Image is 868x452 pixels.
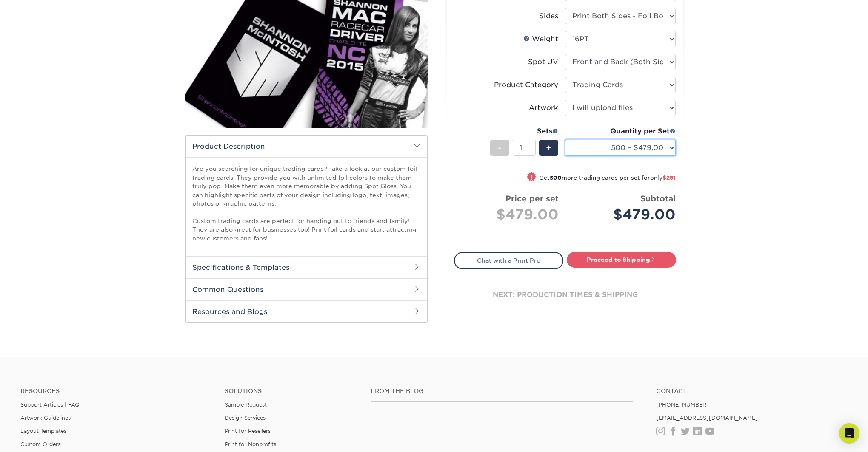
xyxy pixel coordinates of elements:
[523,34,558,44] div: Weight
[539,11,558,21] div: Sides
[656,401,709,408] a: [PHONE_NUMBER]
[461,204,559,225] div: $479.00
[225,441,276,447] a: Print for Nonprofits
[571,204,676,225] div: $479.00
[567,252,676,267] a: Proceed to Shipping
[529,103,558,113] div: Artwork
[546,141,551,154] span: +
[225,387,358,395] h4: Solutions
[225,428,271,434] a: Print for Resellers
[454,269,676,320] div: next: production times & shipping
[225,401,267,408] a: Sample Request
[192,164,420,243] p: Are you searching for unique trading cards? Take a look at our custom foil trading cards. They pr...
[650,175,676,181] span: only
[20,387,212,395] h4: Resources
[505,194,559,203] strong: Price per set
[640,194,676,203] strong: Subtotal
[186,300,427,322] h2: Resources and Blogs
[528,57,558,67] div: Spot UV
[494,80,558,90] div: Product Category
[839,423,859,444] div: Open Intercom Messenger
[490,126,558,136] div: Sets
[531,173,533,182] span: !
[186,136,427,157] h2: Product Description
[656,415,758,421] a: [EMAIL_ADDRESS][DOMAIN_NAME]
[20,401,80,408] a: Support Articles | FAQ
[186,256,427,278] h2: Specifications & Templates
[565,126,676,136] div: Quantity per Set
[20,415,71,421] a: Artwork Guidelines
[656,387,848,395] a: Contact
[539,175,676,183] small: Get more trading cards per set for
[454,252,563,269] a: Chat with a Print Pro
[225,415,266,421] a: Design Services
[550,175,562,181] strong: 500
[498,141,502,154] span: -
[371,387,634,395] h4: From the Blog
[662,175,676,181] span: $281
[186,278,427,300] h2: Common Questions
[2,426,72,449] iframe: Google Customer Reviews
